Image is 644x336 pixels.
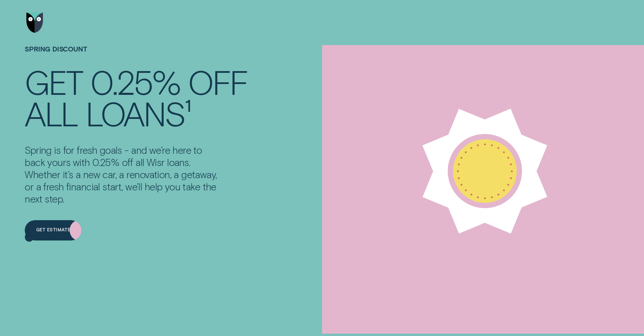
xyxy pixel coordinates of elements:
[25,66,82,97] div: Get
[25,45,248,66] h1: SPRING DISCOUNT
[188,66,248,97] div: off
[25,144,220,205] p: Spring is for fresh goals - and we’re here to back yours with 0.25% off all Wisr loans. Whether i...
[26,13,43,33] img: Wisr
[25,220,81,240] a: Get estimate
[90,66,180,97] div: 0.25%
[25,66,248,129] h4: Get 0.25% off all loans¹
[86,97,191,129] div: loans¹
[25,97,78,129] div: all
